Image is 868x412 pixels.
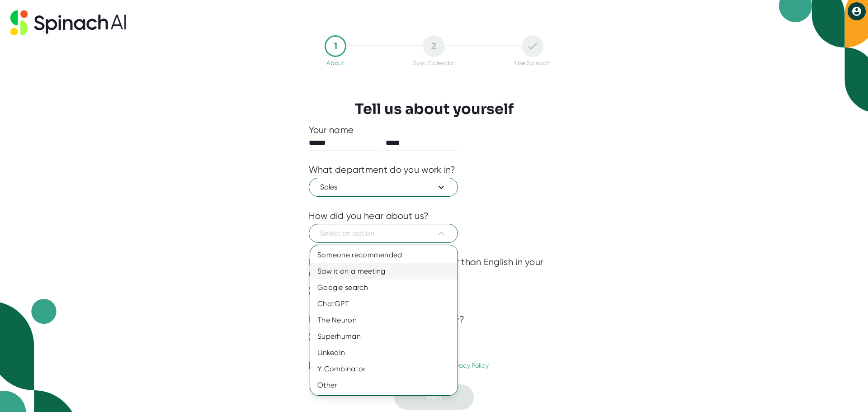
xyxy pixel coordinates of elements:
[310,328,458,345] div: Superhuman
[310,377,458,393] div: Other
[310,345,458,361] div: LinkedIn
[310,279,458,296] div: Google search
[310,361,458,377] div: Y Combinator
[310,296,458,312] div: ChatGPT
[310,312,458,328] div: The Neuron
[310,247,458,263] div: Someone recommended
[310,263,458,279] div: Saw it on a meeting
